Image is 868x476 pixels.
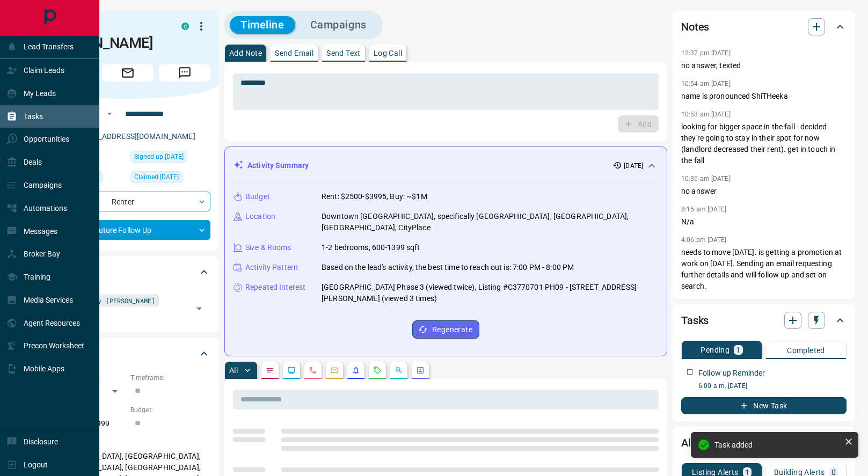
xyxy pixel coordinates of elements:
[229,49,262,57] p: Add Note
[192,301,207,316] button: Open
[45,192,210,211] div: Renter
[681,247,847,292] p: needs to move [DATE]. is getting a promotion at work on [DATE]. Sending an email requesting furth...
[714,441,840,449] div: Task added
[309,366,317,375] svg: Calls
[322,211,658,233] p: Downtown [GEOGRAPHIC_DATA], specifically [GEOGRAPHIC_DATA], [GEOGRAPHIC_DATA], [GEOGRAPHIC_DATA],...
[130,151,210,166] div: Sat Jan 09 2021
[45,17,165,52] h1: Shitika [PERSON_NAME]
[230,16,295,34] button: Timeline
[234,156,658,175] div: Activity Summary[DATE]
[681,216,847,228] p: N/a
[745,468,749,476] p: 1
[247,160,309,171] p: Activity Summary
[692,468,739,476] p: Listing Alerts
[74,132,195,141] a: [EMAIL_ADDRESS][DOMAIN_NAME]
[322,282,658,304] p: [GEOGRAPHIC_DATA] Phase 3 (viewed twice), Listing #C3770701 PH09 - [STREET_ADDRESS][PERSON_NAME] ...
[275,49,313,57] p: Send Email
[266,366,274,375] svg: Notes
[287,366,296,375] svg: Lead Browsing Activity
[373,366,382,375] svg: Requests
[245,262,298,273] p: Activity Pattern
[134,151,184,162] span: Signed up [DATE]
[416,366,425,375] svg: Agent Actions
[681,175,731,182] p: 10:36 am [DATE]
[736,346,740,354] p: 1
[322,242,420,253] p: 1-2 bedrooms, 600-1399 sqft
[45,438,210,448] p: Areas Searched:
[240,78,651,106] textarea: To enrich screen reader interactions, please activate Accessibility in Grammarly extension settings
[681,186,847,197] p: no answer
[245,242,291,253] p: Size & Rooms
[412,320,479,339] button: Regenerate
[322,191,427,202] p: Rent: $2500-$3995, Buy: ~$1M
[681,80,731,87] p: 10:54 am [DATE]
[134,172,179,182] span: Claimed [DATE]
[681,206,727,213] p: 8:15 am [DATE]
[624,161,643,171] p: [DATE]
[681,430,847,456] div: Alerts
[181,23,189,30] div: condos.ca
[52,295,155,306] span: reassigned by [PERSON_NAME]
[352,366,360,375] svg: Listing Alerts
[681,397,847,414] button: New Task
[45,220,210,240] div: Future Follow Up
[45,341,210,367] div: Criteria
[245,191,270,202] p: Budget
[103,107,116,120] button: Open
[395,366,403,375] svg: Opportunities
[681,91,847,102] p: name is pronounced ShiTHeeka
[698,368,765,379] p: Follow up Reminder
[698,381,847,391] p: 6:00 a.m. [DATE]
[229,367,238,374] p: All
[787,347,825,354] p: Completed
[774,468,825,476] p: Building Alerts
[681,236,727,244] p: 4:06 pm [DATE]
[374,49,402,57] p: Log Call
[326,49,361,57] p: Send Text
[681,121,847,166] p: looking for bigger space in the fall - decided they're going to stay in their spot for now (landl...
[681,49,731,57] p: 12:37 pm [DATE]
[681,312,709,329] h2: Tasks
[681,434,709,451] h2: Alerts
[245,282,305,293] p: Repeated Interest
[681,60,847,71] p: no answer, texted
[322,262,574,273] p: Based on the lead's activity, the best time to reach out is: 7:00 PM - 8:00 PM
[130,373,210,383] p: Timeframe:
[681,14,847,40] div: Notes
[159,64,210,82] span: Message
[681,18,709,35] h2: Notes
[102,64,154,82] span: Email
[681,307,847,333] div: Tasks
[701,346,730,354] p: Pending
[300,16,377,34] button: Campaigns
[831,468,836,476] p: 0
[45,259,210,285] div: Tags
[681,111,731,118] p: 10:53 am [DATE]
[245,211,275,222] p: Location
[130,405,210,415] p: Budget:
[330,366,339,375] svg: Emails
[130,171,210,186] div: Fri Feb 07 2025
